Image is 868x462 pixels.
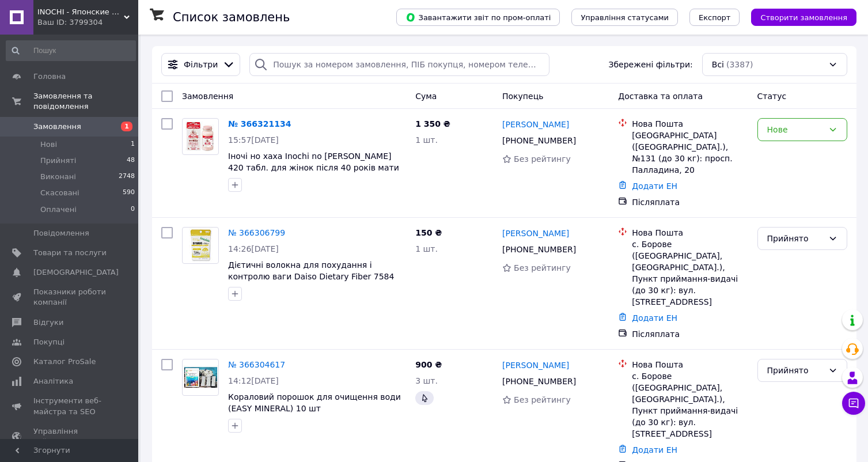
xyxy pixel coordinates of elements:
span: Товари та послуги [33,248,107,258]
span: 3 шт. [415,376,438,385]
span: Створити замовлення [760,13,847,22]
span: Аналітика [33,376,73,387]
span: Показники роботи компанії [33,287,107,308]
span: 1 шт. [415,244,438,253]
span: Оплачені [40,205,77,215]
div: Ваш ID: 3799304 [37,17,138,28]
div: [GEOGRAPHIC_DATA] ([GEOGRAPHIC_DATA].), №131 (до 30 кг): просп. Палладина, 20 [632,130,748,176]
span: Відгуки [33,317,63,328]
span: Завантажити звіт по пром-оплаті [405,12,551,22]
span: Доставка та оплата [618,92,703,101]
span: Експорт [699,13,731,22]
span: Виконані [40,172,76,182]
span: Замовлення [182,92,233,101]
a: [PERSON_NAME] [502,119,569,130]
span: Каталог ProSale [33,357,96,367]
span: Замовлення [33,122,81,132]
div: Нова Пошта [632,118,748,130]
span: 14:26[DATE] [228,244,279,253]
span: 14:12[DATE] [228,376,279,385]
div: Нова Пошта [632,359,748,370]
a: № 366321134 [228,119,291,128]
img: Фото товару [186,228,214,263]
a: Іночі но хаха Inochi no [PERSON_NAME] 420 табл. для жінок після 40 років мати життя [228,152,399,184]
span: 1 шт. [415,135,438,145]
span: Покупці [33,337,65,347]
span: Cума [415,92,437,101]
span: Без рейтингу [514,263,571,272]
span: 2748 [119,172,135,182]
button: Завантажити звіт по пром-оплаті [396,9,560,26]
span: Замовлення та повідомлення [33,91,138,112]
span: 48 [127,156,135,166]
div: Прийнято [767,232,824,245]
span: Скасовані [40,188,79,198]
a: № 366304617 [228,360,285,369]
span: 150 ₴ [415,228,442,237]
span: 15:57[DATE] [228,135,279,145]
span: INOCHI - Японские бады и витамины для всей семьи [37,7,124,17]
span: 900 ₴ [415,360,442,369]
div: Прийнято [767,364,824,377]
input: Пошук [6,40,136,61]
a: Додати ЕН [632,181,677,191]
span: 1 [131,139,135,150]
span: 0 [131,205,135,215]
span: Головна [33,71,66,82]
a: Кораловий порошок для очищення води (EASY MINERAL) 10 шт [228,392,401,413]
a: [PERSON_NAME] [502,228,569,239]
button: Експорт [689,9,740,26]
img: Фото товару [183,365,218,389]
span: 1 350 ₴ [415,119,450,128]
img: Фото товару [183,122,218,151]
div: [PHONE_NUMBER] [500,132,578,149]
a: № 366306799 [228,228,285,237]
span: Прийняті [40,156,76,166]
a: Додати ЕН [632,313,677,323]
span: [DEMOGRAPHIC_DATA] [33,267,119,278]
span: Статус [757,92,787,101]
a: Додати ЕН [632,445,677,455]
input: Пошук за номером замовлення, ПІБ покупця, номером телефону, Email, номером накладної [249,53,549,76]
div: с. Борове ([GEOGRAPHIC_DATA], [GEOGRAPHIC_DATA].), Пункт приймання-видачі (до 30 кг): вул. [STREE... [632,370,748,440]
div: [PHONE_NUMBER] [500,241,578,257]
span: Інструменти веб-майстра та SEO [33,396,107,416]
a: Створити замовлення [740,12,856,21]
span: 590 [123,188,135,198]
span: Фільтри [184,59,218,70]
div: [PHONE_NUMBER] [500,373,578,389]
a: [PERSON_NAME] [502,359,569,371]
span: (3387) [726,60,753,69]
span: Без рейтингу [514,395,571,404]
span: Всі [712,59,724,70]
a: Фото товару [182,359,219,396]
a: Дієтичні волокна для похудання і контролю ваги Daiso Dietary Fiber 7584 мг 20 табл. [228,260,394,293]
div: Нова Пошта [632,227,748,238]
span: Збережені фільтри: [608,59,692,70]
button: Чат з покупцем [842,392,865,415]
a: Фото товару [182,118,219,155]
div: с. Борове ([GEOGRAPHIC_DATA], [GEOGRAPHIC_DATA].), Пункт приймання-видачі (до 30 кг): вул. [STREE... [632,238,748,308]
button: Створити замовлення [751,9,856,26]
div: Післяплата [632,196,748,208]
button: Управління статусами [571,9,678,26]
span: Повідомлення [33,228,89,238]
div: Післяплата [632,328,748,340]
span: Управління статусами [581,13,669,22]
span: 1 [121,122,132,131]
h1: Список замовлень [173,10,290,24]
span: Нові [40,139,57,150]
span: Без рейтингу [514,154,571,164]
span: Покупець [502,92,543,101]
div: Нове [767,123,824,136]
a: Фото товару [182,227,219,264]
span: Управління сайтом [33,426,107,447]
